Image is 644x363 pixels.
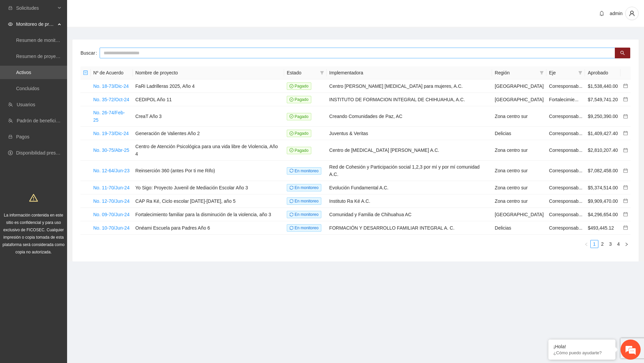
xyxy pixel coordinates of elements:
[83,70,88,75] span: minus-square
[623,212,628,217] a: calendar
[492,208,546,221] td: [GEOGRAPHIC_DATA]
[289,98,293,102] span: check-circle
[607,240,614,248] a: 3
[93,212,129,217] a: No. 09-70/Jun-24
[584,242,588,246] span: left
[492,194,546,208] td: Zona centro sur
[133,194,284,208] td: CAP Ra Ké, Ciclo escolar [DATE]-[DATE], año 5
[93,225,129,231] a: No. 10-70/Jun-24
[289,131,293,135] span: check-circle
[549,212,583,217] span: Corresponsab...
[625,7,639,20] button: user
[585,161,621,181] td: $7,082,458.00
[549,198,583,204] span: Corresponsab...
[492,161,546,181] td: Zona centro sur
[289,199,293,203] span: sync
[585,66,621,79] th: Aprobado
[615,48,630,58] button: search
[133,208,284,221] td: Fortalecimiento familiar para la disminución de la violencia, año 3
[623,131,628,136] a: calendar
[582,240,590,248] button: left
[585,93,621,106] td: $7,549,741.20
[623,131,628,135] span: calendar
[585,140,621,161] td: $2,810,207.40
[623,97,628,102] a: calendar
[35,34,113,43] div: Chatee con nosotros ahora
[133,66,284,79] th: Nombre de proyecto
[289,226,293,230] span: sync
[582,240,590,248] li: Previous Page
[623,185,628,190] a: calendar
[549,69,576,76] span: Eje
[287,82,311,90] span: Pagado
[8,22,13,26] span: eye
[3,183,128,206] textarea: Escriba su mensaje y pulse “Intro”
[133,93,284,106] td: CEDIPOL Año 11
[289,186,293,190] span: sync
[16,70,31,75] a: Activos
[623,225,628,231] a: calendar
[549,97,579,102] span: Fortalecimie...
[598,240,606,248] li: 2
[549,185,583,190] span: Corresponsab...
[549,83,583,89] span: Corresponsab...
[133,221,284,235] td: Onéami Escuela para Padres Año 6
[623,148,628,153] span: calendar
[287,96,311,103] span: Pagado
[623,147,628,153] a: calendar
[591,240,598,248] a: 1
[623,240,631,248] button: right
[623,168,628,173] span: calendar
[133,106,284,127] td: CreaT Año 3
[93,147,129,153] a: No. 30-75/Abr-25
[549,168,583,173] span: Corresponsab...
[585,106,621,127] td: $9,250,390.00
[623,168,628,173] a: calendar
[597,11,607,16] span: bell
[16,86,39,91] a: Concluidos
[625,242,629,246] span: right
[620,51,625,56] span: search
[585,79,621,93] td: $1,538,440.00
[623,185,628,190] span: calendar
[327,161,492,181] td: Red de Cohesión y Participación social 1,2,3 por mí y por mí comunidad A.C.
[327,181,492,194] td: Evolución Fundamental A.C.
[93,168,129,173] a: No. 12-64/Jun-23
[327,208,492,221] td: Comunidad y Familia de Chihuahua AC
[606,240,614,248] li: 3
[93,185,129,190] a: No. 11-70/Jun-24
[590,240,598,248] li: 1
[110,3,126,19] div: Minimizar ventana de chat en vivo
[287,184,321,191] span: En monitoreo
[327,221,492,235] td: FORMACIÓN Y DESARROLLO FAMILIAR INTEGRAL A. C.
[327,79,492,93] td: Centro [PERSON_NAME] [MEDICAL_DATA] para mujeres, A.C.
[492,79,546,93] td: [GEOGRAPHIC_DATA]
[585,208,621,221] td: $4,296,654.00
[623,97,628,102] span: calendar
[287,211,321,218] span: En monitoreo
[17,118,66,123] a: Padrón de beneficiarios
[133,127,284,140] td: Generación de Valientes Año 2
[289,114,293,118] span: check-circle
[615,240,622,248] a: 4
[287,113,311,120] span: Pagado
[623,83,628,89] a: calendar
[80,48,100,58] label: Buscar
[287,197,321,205] span: En monitoreo
[538,68,545,78] span: filter
[91,66,133,79] th: Nº de Acuerdo
[3,213,65,254] span: La información contenida en este sitio es confidencial y para uso exclusivo de FICOSEC. Cualquier...
[133,79,284,93] td: FaRi Ladrilleras 2025, Año 4
[16,150,73,156] a: Disponibilidad presupuestal
[327,106,492,127] td: Creando Comunidades de Paz, AC
[495,69,537,76] span: Región
[623,225,628,230] span: calendar
[623,240,631,248] li: Next Page
[492,140,546,161] td: Zona centro sur
[492,221,546,235] td: Delicias
[16,54,88,59] a: Resumen de proyectos aprobados
[319,68,325,78] span: filter
[16,1,56,15] span: Solicitudes
[623,114,628,119] span: calendar
[549,114,583,119] span: Corresponsab...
